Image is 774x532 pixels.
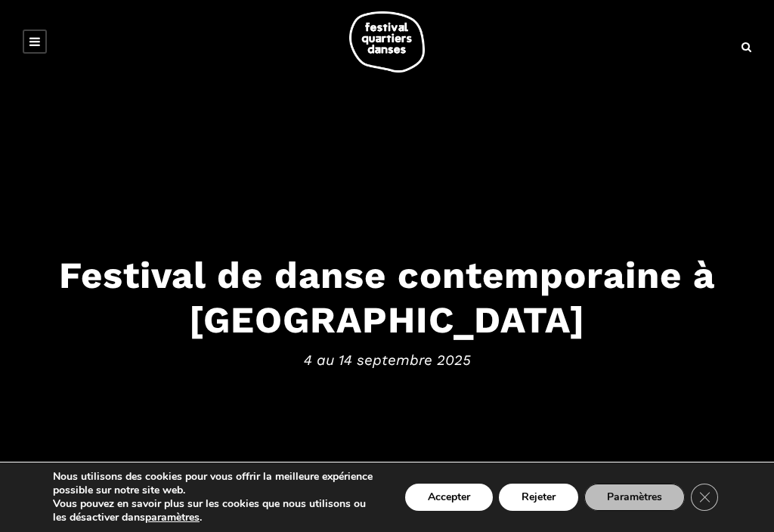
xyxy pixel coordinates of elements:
[349,11,425,73] img: logo-fqd-med
[15,252,759,342] h3: Festival de danse contemporaine à [GEOGRAPHIC_DATA]
[584,484,685,511] button: Paramètres
[691,484,718,511] button: Close GDPR Cookie Banner
[53,497,379,524] p: Vous pouvez en savoir plus sur les cookies que nous utilisons ou les désactiver dans .
[405,484,493,511] button: Accepter
[499,484,578,511] button: Rejeter
[15,349,759,372] span: 4 au 14 septembre 2025
[53,470,379,497] p: Nous utilisons des cookies pour vous offrir la meilleure expérience possible sur notre site web.
[145,511,200,524] button: paramètres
